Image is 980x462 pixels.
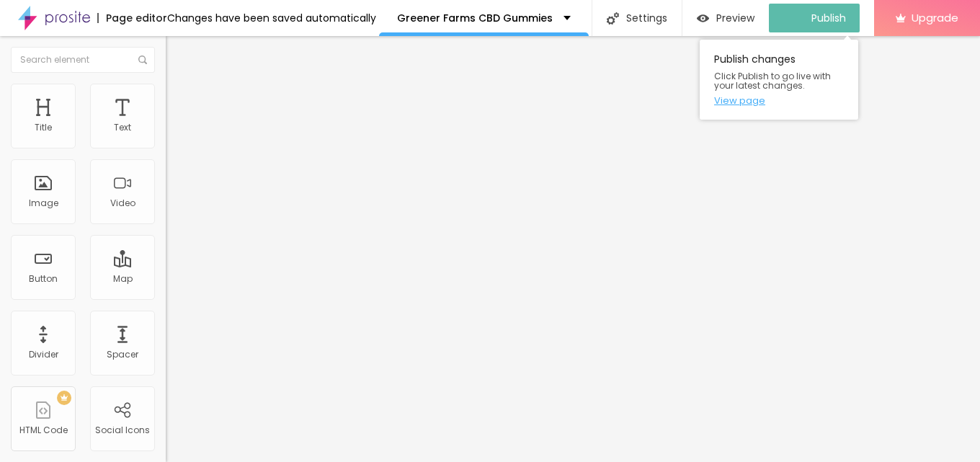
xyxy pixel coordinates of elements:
p: Greener Farms CBD Gummies [397,13,553,23]
div: Image [29,198,58,208]
div: Changes have been saved automatically [167,13,376,23]
span: Click Publish to go live with your latest changes. [714,71,844,90]
div: Title [35,123,52,133]
span: Upgrade [912,12,958,24]
div: HTML Code [19,425,68,435]
img: Icone [138,55,147,64]
iframe: Editor [166,36,980,462]
input: Search element [11,47,155,73]
div: Text [114,123,131,133]
img: view-1.svg [697,12,709,25]
div: Divider [29,350,58,360]
img: Icone [607,12,619,25]
div: Spacer [107,350,138,360]
div: Publish changes [700,40,858,120]
a: View page [714,96,844,105]
span: Publish [811,12,846,24]
div: Button [29,274,58,284]
div: Page editor [97,13,167,23]
span: Preview [716,12,754,24]
div: Video [110,198,135,208]
div: Social Icons [95,425,150,435]
button: Publish [769,4,860,32]
button: Preview [682,4,769,32]
div: Map [113,274,133,284]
